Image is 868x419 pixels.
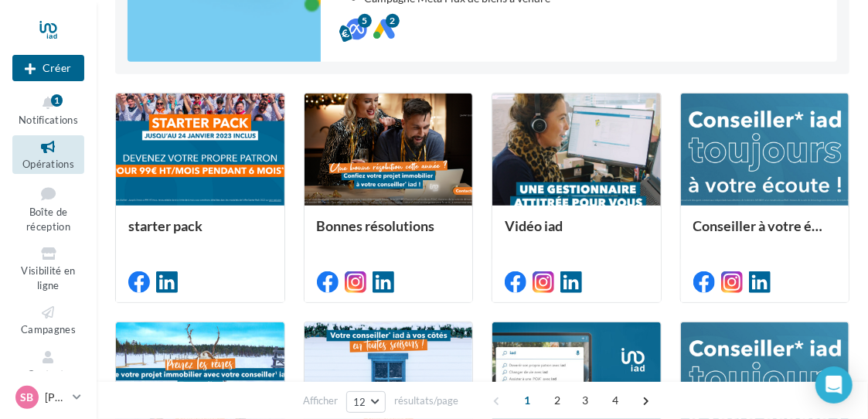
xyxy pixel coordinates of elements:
div: Open Intercom Messenger [815,366,853,404]
span: Campagnes [21,323,76,336]
a: Boîte de réception [12,180,84,237]
a: Campagnes [12,301,84,339]
span: Afficher [303,393,338,408]
span: 4 [604,388,628,413]
span: 12 [353,396,366,408]
span: Boîte de réception [26,206,70,233]
span: résultats/page [394,393,458,408]
span: 2 [546,388,570,413]
div: starter pack [128,218,272,249]
button: Notifications 1 [12,91,84,129]
a: Contacts [12,346,84,383]
span: Notifications [19,114,78,126]
span: Opérations [22,158,74,170]
span: 1 [516,388,540,413]
div: 2 [386,14,400,28]
div: Conseiller à votre écoute [693,218,837,249]
a: Opérations [12,135,84,173]
a: Visibilité en ligne [12,242,84,295]
div: 1 [51,94,63,107]
div: Nouvelle campagne [12,55,84,81]
div: Vidéo iad [505,218,648,249]
a: SB [PERSON_NAME] [12,383,84,412]
p: [PERSON_NAME] [45,390,66,405]
div: 5 [358,14,372,28]
div: Bonnes résolutions [317,218,461,249]
span: SB [21,390,34,405]
span: 3 [574,388,598,413]
button: 12 [346,391,386,413]
button: Créer [12,55,84,81]
span: Contacts [27,368,70,380]
span: Visibilité en ligne [21,264,75,291]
